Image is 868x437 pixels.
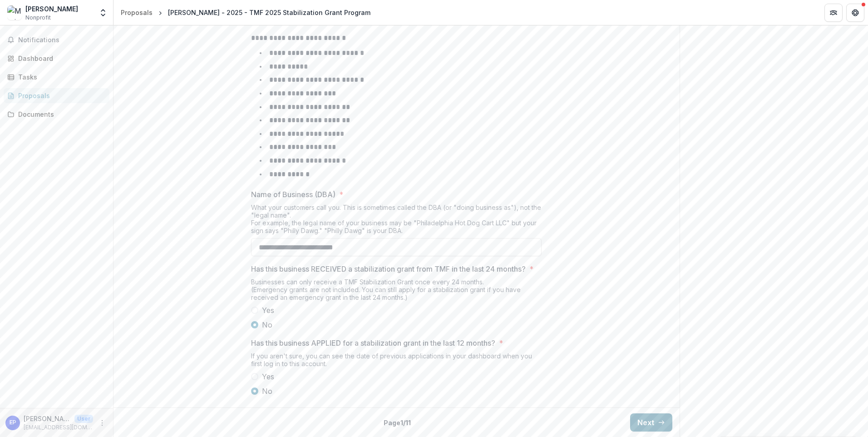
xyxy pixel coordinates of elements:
[846,4,864,22] button: Get Help
[25,14,51,22] span: Nonprofit
[251,189,335,200] p: Name of Business (DBA)
[824,4,843,22] button: Partners
[97,417,108,428] button: More
[7,5,22,20] img: Maria Paulino
[262,371,274,382] span: Yes
[251,263,526,274] p: Has this business RECEIVED a stabilization grant from TMF in the last 24 months?
[18,54,102,63] div: Dashboard
[24,423,93,432] p: [EMAIL_ADDRESS][DOMAIN_NAME]
[24,414,71,423] p: [PERSON_NAME]
[10,420,16,426] div: Estella Paulino
[630,413,672,432] button: Next
[4,107,109,122] a: Documents
[117,6,156,19] a: Proposals
[18,109,102,119] div: Documents
[25,4,78,14] div: [PERSON_NAME]
[97,4,109,22] button: Open entity switcher
[384,418,411,427] p: Page 1 / 11
[18,72,102,82] div: Tasks
[251,204,542,238] div: What your customers call you. This is sometimes called the DBA (or "doing business as"), not the ...
[121,8,153,17] div: Proposals
[251,338,495,348] p: Has this business APPLIED for a stabilization grant in the last 12 months?
[4,70,109,84] a: Tasks
[4,33,109,47] button: Notifications
[18,91,102,100] div: Proposals
[117,6,374,19] nav: breadcrumb
[4,51,109,66] a: Dashboard
[262,386,272,397] span: No
[168,8,370,17] div: [PERSON_NAME] - 2025 - TMF 2025 Stabilization Grant Program
[18,36,106,44] span: Notifications
[251,352,542,371] div: If you aren't sure, you can see the date of previous applications in your dashboard when you firs...
[262,319,272,330] span: No
[251,278,542,305] div: Businesses can only receive a TMF Stabilization Grant once every 24 months. (Emergency grants are...
[262,305,274,316] span: Yes
[74,415,93,423] p: User
[4,88,109,103] a: Proposals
